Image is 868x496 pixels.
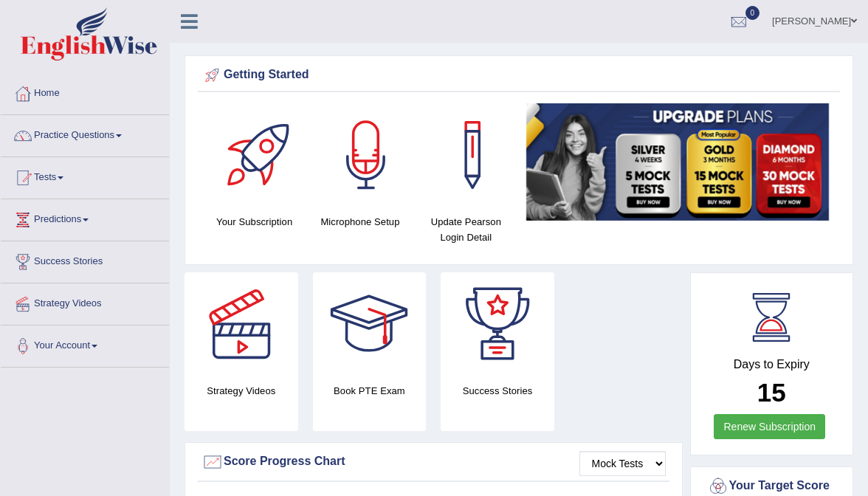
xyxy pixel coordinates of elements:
[1,325,169,362] a: Your Account
[707,358,837,371] h4: Days to Expiry
[745,6,760,20] span: 0
[421,214,512,245] h4: Update Pearson Login Detail
[1,283,169,320] a: Strategy Videos
[1,115,169,152] a: Practice Questions
[714,414,825,439] a: Renew Subscription
[201,451,666,473] div: Score Progress Chart
[1,157,169,194] a: Tests
[1,73,169,110] a: Home
[201,64,836,86] div: Getting Started
[185,383,298,399] h4: Strategy Videos
[526,103,829,221] img: small5.jpg
[314,214,405,230] h4: Microphone Setup
[1,241,169,278] a: Success Stories
[209,214,300,230] h4: Your Subscription
[441,383,554,399] h4: Success Stories
[757,378,786,407] b: 15
[1,199,169,236] a: Predictions
[313,383,427,399] h4: Book PTE Exam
